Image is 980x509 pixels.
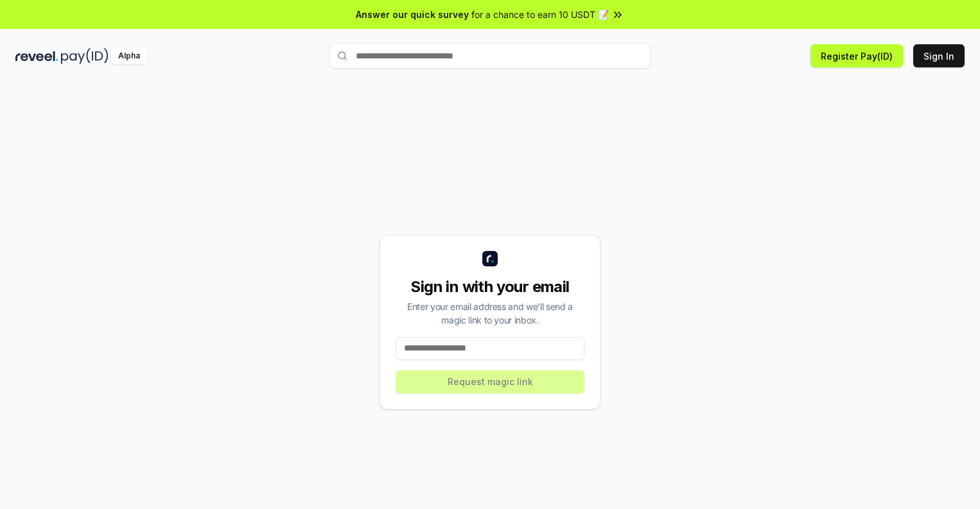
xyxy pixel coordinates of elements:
div: Alpha [111,48,147,64]
img: pay_id [61,48,109,64]
div: Sign in with your email [396,277,584,297]
div: Enter your email address and we’ll send a magic link to your inbox. [396,300,584,327]
img: reveel_dark [15,48,58,64]
img: logo_small [482,251,498,266]
button: Sign In [913,44,965,67]
span: for a chance to earn 10 USDT 📝 [471,8,609,21]
span: Answer our quick survey [356,8,469,21]
button: Register Pay(ID) [810,44,903,67]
